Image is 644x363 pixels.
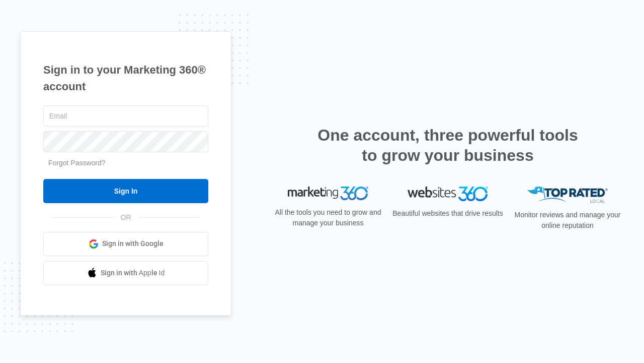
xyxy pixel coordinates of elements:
[408,187,488,201] img: Websites 360
[511,210,624,231] p: Monitor reviews and manage your online reputation
[43,62,208,95] h1: Sign in to your Marketing 360® account
[43,105,208,127] input: Email
[314,125,581,165] h2: One account, three powerful tools to grow your business
[43,261,208,285] a: Sign in with Apple Id
[43,179,208,203] input: Sign In
[114,212,138,223] span: OR
[391,208,504,219] p: Beautiful websites that drive results
[101,268,165,278] span: Sign in with Apple Id
[288,187,368,201] img: Marketing 360
[272,207,384,228] p: All the tools you need to grow and manage your business
[527,187,608,203] img: Top Rated Local
[102,238,164,249] span: Sign in with Google
[43,232,208,256] a: Sign in with Google
[48,159,106,167] a: Forgot Password?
